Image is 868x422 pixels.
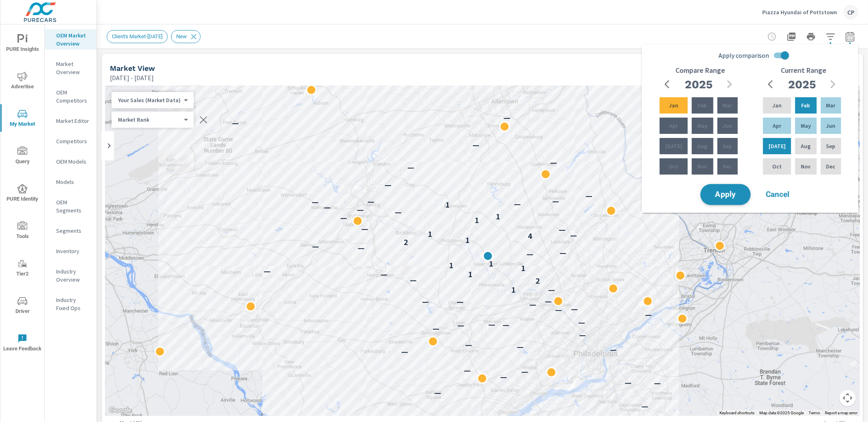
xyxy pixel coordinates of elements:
[665,142,682,150] p: [DATE]
[474,215,479,225] p: 1
[445,200,450,210] p: 1
[56,178,90,186] p: Models
[3,259,42,279] span: Tier2
[110,64,155,72] h5: Market View
[45,86,96,107] div: OEM Competitors
[610,345,617,354] p: —
[773,122,781,130] p: Apr
[500,372,507,382] p: —
[669,101,678,109] p: Jan
[488,319,495,329] p: —
[56,157,90,166] p: OEM Models
[107,405,134,416] img: Google
[56,88,90,105] p: OEM Competitors
[340,212,347,222] p: —
[448,260,453,270] p: 1
[700,184,751,205] button: Apply
[526,249,533,259] p: —
[571,304,578,314] p: —
[555,305,562,315] p: —
[625,378,632,387] p: —
[495,212,500,221] p: 1
[3,221,42,241] span: Tools
[788,77,816,92] h2: 2025
[118,116,181,123] p: Market Rank
[312,241,319,251] p: —
[434,388,441,398] p: —
[723,162,732,171] p: Dec
[521,367,528,376] p: —
[772,162,782,171] p: Oct
[464,365,470,375] p: —
[521,263,525,273] p: 1
[529,300,536,309] p: —
[759,411,804,415] span: Map data ©2025 Google
[465,235,469,245] p: 1
[410,275,417,285] p: —
[579,330,586,340] p: —
[801,142,811,150] p: Aug
[171,30,201,43] div: New
[781,66,826,74] h6: Current Range
[3,109,42,129] span: My Market
[56,31,90,48] p: OEM Market Overview
[803,28,819,45] button: Print Report
[723,122,732,130] p: Jun
[3,146,42,166] span: Query
[45,265,96,286] div: Industry Overview
[56,137,90,145] p: Competitors
[112,96,187,104] div: Your Sales (Market Data)
[669,122,678,130] p: Apr
[118,96,181,104] p: Your Sales (Market Data)
[826,142,835,150] p: Sep
[45,176,96,188] div: Models
[56,247,90,255] p: Inventory
[45,58,96,78] div: Market Overview
[457,320,464,330] p: —
[527,231,532,241] p: 4
[698,101,707,109] p: Feb
[3,72,42,92] span: Advertise
[809,411,820,415] a: Terms (opens in new tab)
[45,225,96,237] div: Segments
[570,230,577,240] p: —
[511,285,516,295] p: 1
[489,258,493,268] p: 1
[3,296,42,316] span: Driver
[772,101,782,109] p: Jan
[112,116,187,124] div: Your Sales (Market Data)
[456,297,463,306] p: —
[45,29,96,50] div: OEM Market Overview
[56,117,90,125] p: Market Editor
[0,24,44,361] div: nav menu
[428,229,432,239] p: 1
[503,113,510,122] p: —
[356,205,363,214] p: —
[826,162,835,171] p: Dec
[822,28,839,45] button: Apply Filters
[56,60,90,76] p: Market Overview
[552,196,559,206] p: —
[3,34,42,54] span: PURE Insights
[709,191,742,199] span: Apply
[401,347,408,356] p: —
[801,101,810,109] p: Feb
[107,33,167,39] span: Client's Market-[DATE]
[669,162,678,171] p: Oct
[801,122,811,130] p: May
[357,243,364,253] p: —
[107,405,134,416] a: Open this area in Google Maps (opens a new window)
[407,162,414,172] p: —
[826,101,835,109] p: Mar
[384,180,391,190] p: —
[422,297,429,306] p: —
[840,390,856,406] button: Map camera controls
[45,294,96,314] div: Industry Fixed Ops
[502,320,509,330] p: —
[558,225,565,234] p: —
[45,135,96,147] div: Competitors
[826,122,835,130] p: Jun
[753,184,802,205] button: Cancel
[548,76,555,86] p: —
[517,342,524,352] p: —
